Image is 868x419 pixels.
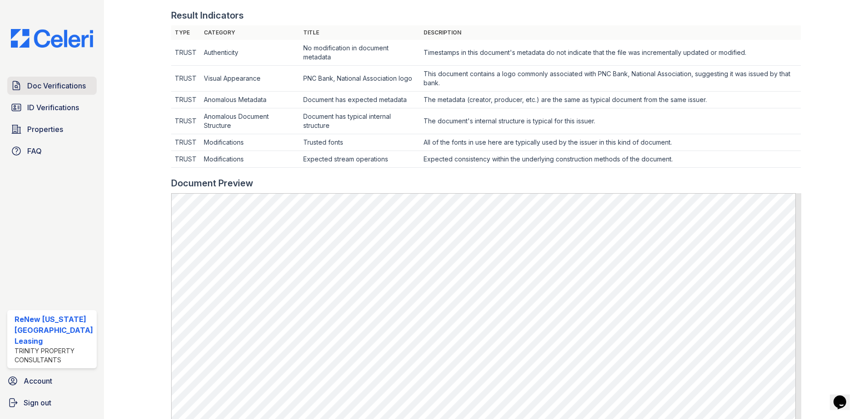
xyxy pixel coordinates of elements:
[171,25,200,40] th: Type
[4,394,100,412] a: Sign out
[420,134,801,151] td: All of the fonts in use here are typically used by the issuer in this kind of document.
[27,80,86,91] span: Doc Verifications
[24,375,52,386] span: Account
[300,108,420,134] td: Document has typical internal structure
[171,151,200,168] td: TRUST
[171,66,200,92] td: TRUST
[420,108,801,134] td: The document's internal structure is typical for this issuer.
[27,124,63,135] span: Properties
[200,151,300,168] td: Modifications
[300,66,420,92] td: PNC Bank, National Association logo
[300,25,420,40] th: Title
[420,25,801,40] th: Description
[300,134,420,151] td: Trusted fonts
[171,9,244,22] div: Result Indicators
[171,177,253,190] div: Document Preview
[300,40,420,66] td: No modification in document metadata
[830,383,859,410] iframe: chat widget
[200,40,300,66] td: Authenticity
[7,98,97,117] a: ID Verifications
[300,151,420,168] td: Expected stream operations
[171,134,200,151] td: TRUST
[27,102,79,113] span: ID Verifications
[4,372,100,390] a: Account
[200,25,300,40] th: Category
[27,146,42,156] span: FAQ
[7,77,97,95] a: Doc Verifications
[200,66,300,92] td: Visual Appearance
[200,108,300,134] td: Anomalous Document Structure
[24,397,51,408] span: Sign out
[200,92,300,108] td: Anomalous Metadata
[7,142,97,160] a: FAQ
[15,346,93,365] div: Trinity Property Consultants
[15,314,93,346] div: ReNew [US_STATE][GEOGRAPHIC_DATA] Leasing
[4,29,100,48] img: CE_Logo_Blue-a8612792a0a2168367f1c8372b55b34899dd931a85d93a1a3d3e32e68fde9ad4.png
[300,92,420,108] td: Document has expected metadata
[420,40,801,66] td: Timestamps in this document's metadata do not indicate that the file was incrementally updated or...
[7,120,97,138] a: Properties
[420,92,801,108] td: The metadata (creator, producer, etc.) are the same as typical document from the same issuer.
[171,40,200,66] td: TRUST
[420,66,801,92] td: This document contains a logo commonly associated with PNC Bank, National Association, suggesting...
[200,134,300,151] td: Modifications
[420,151,801,168] td: Expected consistency within the underlying construction methods of the document.
[171,92,200,108] td: TRUST
[171,108,200,134] td: TRUST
